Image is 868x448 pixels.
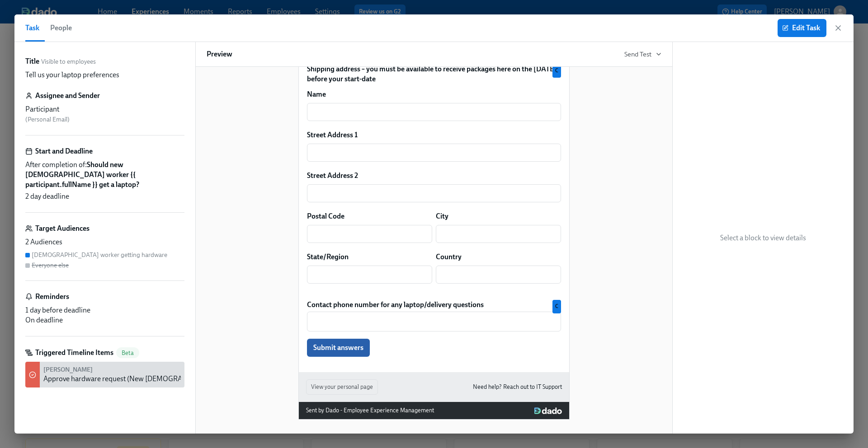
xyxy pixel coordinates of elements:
[25,56,39,66] label: Title
[25,70,119,80] p: Tell us your laptop preferences
[25,362,184,387] div: [PERSON_NAME]Approve hardware request (New [DEMOGRAPHIC_DATA] worker {{ participant.fullName }}, ...
[32,251,167,259] div: [DEMOGRAPHIC_DATA] worker getting hardware
[552,64,561,78] div: Used by Contingent worker getting hardware audience
[32,261,69,270] div: Everyone else
[534,407,562,415] img: Dado
[25,237,184,247] div: 2 Audiences
[207,49,232,59] h6: Preview
[306,379,378,395] button: View your personal page
[35,91,100,101] h6: Assignee and Sender
[311,383,373,392] span: View your personal page
[43,366,93,373] strong: [PERSON_NAME]
[473,382,562,392] a: Need help? Reach out to IT Support
[25,104,184,114] div: Participant
[50,22,72,34] span: People
[116,350,139,356] span: Beta
[784,23,820,33] span: Edit Task
[624,50,661,59] button: Send Test
[306,63,562,292] div: Shipping address – you must be available to receive packages here on the [DATE] before your start...
[35,292,69,302] h6: Reminders
[25,116,70,123] span: ( Personal Email )
[35,348,113,358] h6: Triggered Timeline Items
[552,300,561,313] div: Used by Contingent worker getting hardware audience
[25,160,184,190] span: After completion of:
[306,299,562,358] div: Contact phone number for any laptop/delivery questionsSubmit answersC
[25,191,69,201] span: 2 day deadline
[43,374,485,384] div: Approve hardware request (New [DEMOGRAPHIC_DATA] worker {{ participant.fullName }}, start date {{...
[306,406,434,415] div: Sent by Dado - Employee Experience Management
[41,57,96,66] span: Visible to employees
[673,42,854,434] div: Select a block to view details
[25,160,139,189] strong: Should new [DEMOGRAPHIC_DATA] worker ​{​{ participant.fullName }} get a laptop?
[25,315,184,325] div: On deadline
[35,224,90,233] h6: Target Audiences
[778,19,826,37] button: Edit Task
[25,22,39,34] span: Task
[25,305,184,315] div: 1 day before deadline
[35,146,93,156] h6: Start and Deadline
